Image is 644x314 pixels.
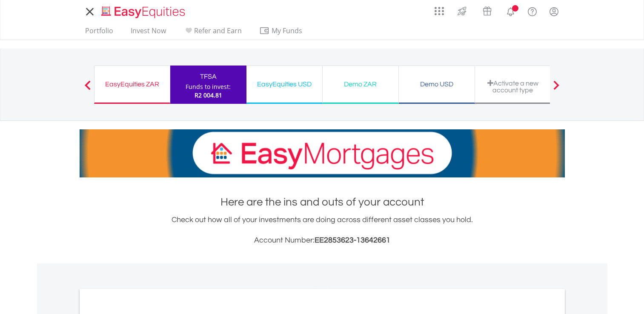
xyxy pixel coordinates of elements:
div: EasyEquities ZAR [100,78,165,90]
div: EasyEquities USD [252,78,317,90]
div: Activate a new account type [480,80,546,94]
div: Funds to invest: [186,83,231,91]
a: AppsGrid [429,2,449,16]
a: My Profile [543,2,565,21]
span: EE2853623-13642661 [315,236,390,244]
img: grid-menu-icon.svg [435,6,444,16]
h3: Account Number: [80,234,565,246]
img: vouchers-v2.svg [480,4,494,18]
div: Check out how all of your investments are doing across different asset classes you hold. [80,214,565,246]
a: Home page [98,2,189,19]
a: Refer and Earn [180,26,245,40]
img: thrive-v2.svg [455,4,469,18]
div: Demo USD [404,78,469,90]
img: EasyMortage Promotion Banner [80,129,565,177]
a: Notifications [500,2,521,19]
a: Invest Now [127,26,169,40]
img: EasyEquities_Logo.png [100,5,189,19]
span: R2 004.81 [195,91,222,99]
span: Refer and Earn [194,26,242,35]
a: Portfolio [82,26,117,40]
div: TFSA [175,71,241,83]
span: My Funds [259,25,315,36]
h1: Here are the ins and outs of your account [80,194,565,210]
div: Demo ZAR [328,78,393,90]
a: FAQ's and Support [521,2,543,19]
a: Vouchers [475,2,500,18]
